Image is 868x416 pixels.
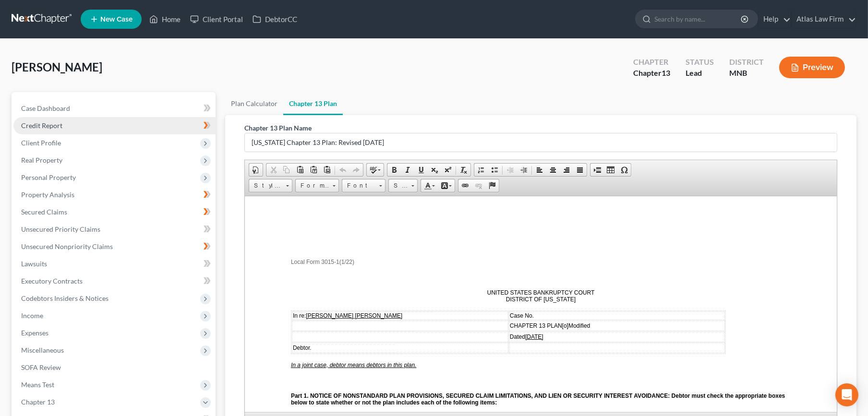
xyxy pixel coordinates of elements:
a: Align Right [560,164,573,176]
span: 13 [662,68,670,77]
a: Justify [573,164,587,176]
a: Insert/Remove Bulleted List [488,164,501,176]
a: Center [546,164,560,176]
input: Enter name... [245,133,837,152]
span: Lawsuits [21,260,47,268]
input: Search by name... [654,10,742,28]
a: DebtorCC [248,11,302,28]
a: Increase Indent [517,164,530,176]
span: New Case [100,16,133,23]
button: Preview [779,57,845,78]
div: Chapter [633,57,670,68]
a: Unsecured Nonpriority Claims [13,238,216,255]
a: Spell Checker [367,164,384,176]
a: SOFA Review [13,359,216,376]
a: Insert/Remove Numbered List [474,164,488,176]
div: Chapter [633,68,670,79]
span: Real Property [21,156,62,164]
a: Document Properties [249,164,263,176]
a: Styles [249,179,292,192]
a: Redo [350,164,363,176]
span: Executory Contracts [21,277,83,285]
a: Case Dashboard [13,100,216,117]
a: Font [342,179,386,192]
span: Case Dashboard [21,104,70,112]
a: Client Portal [185,11,248,28]
span: Property Analysis [21,190,74,199]
a: Superscript [441,164,455,176]
a: Lawsuits [13,255,216,273]
a: Paste as plain text [307,164,320,176]
a: Background Color [438,179,455,192]
a: Insert Special Character [617,164,631,176]
a: Credit Report [13,117,216,134]
a: Executory Contracts [13,273,216,290]
a: Unlink [472,179,485,192]
a: Decrease Indent [504,164,517,176]
div: Lead [686,68,714,79]
a: Subscript [428,164,441,176]
span: Expenses [21,329,48,337]
a: Align Left [533,164,546,176]
span: Client Profile [21,139,61,147]
span: Codebtors Insiders & Notices [21,294,108,302]
span: Unsecured Nonpriority Claims [21,242,113,250]
div: District [729,57,764,68]
a: Copy [280,164,293,176]
a: Underline [414,164,428,176]
a: Size [388,179,418,192]
span: Font [342,179,376,192]
div: Status [686,57,714,68]
a: Home [145,11,185,28]
a: Help [759,11,791,28]
span: Secured Claims [21,208,67,216]
div: Open Intercom Messenger [835,383,858,406]
div: MNB [729,68,764,79]
a: Italic [401,164,414,176]
a: Chapter 13 Plan [283,92,343,115]
span: Personal Property [21,173,76,181]
span: Means Test [21,380,54,389]
a: Remove Format [457,164,470,176]
label: Chapter 13 Plan Name [244,123,312,133]
span: Chapter 13 [21,398,55,406]
a: Cut [266,164,280,176]
a: Table [604,164,617,176]
a: Plan Calculator [225,92,283,115]
span: Income [21,311,43,320]
a: Insert Page Break for Printing [591,164,604,176]
a: Bold [387,164,401,176]
a: Property Analysis [13,186,216,203]
a: Paste [293,164,307,176]
iframe: Rich Text Editor, document-ckeditor [245,196,837,412]
a: Undo [336,164,350,176]
a: Format [295,179,339,192]
a: Text Color [421,179,438,192]
a: Link [458,179,472,192]
span: Styles [249,179,283,192]
a: Unsecured Priority Claims [13,221,216,238]
a: Secured Claims [13,203,216,221]
a: Anchor [485,179,499,192]
span: Miscellaneous [21,346,64,354]
span: Size [389,179,408,192]
a: Atlas Law Firm [792,11,856,28]
a: Paste from Word [320,164,334,176]
span: Credit Report [21,121,62,130]
span: SOFA Review [21,363,61,371]
span: Unsecured Priority Claims [21,225,100,233]
span: Format [296,179,329,192]
span: [PERSON_NAME] [12,60,102,74]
